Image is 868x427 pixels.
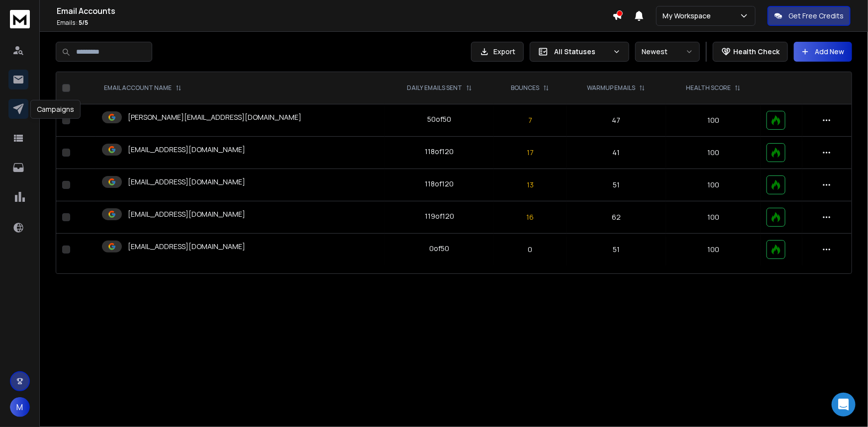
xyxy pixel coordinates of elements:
[128,242,245,252] p: [EMAIL_ADDRESS][DOMAIN_NAME]
[427,114,451,124] div: 50 of 50
[128,112,301,122] p: [PERSON_NAME][EMAIL_ADDRESS][DOMAIN_NAME]
[57,5,612,17] h1: Email Accounts
[471,42,524,62] button: Export
[587,84,635,92] p: WARMUP EMAILS
[407,84,462,92] p: DAILY EMAILS SENT
[666,169,761,201] td: 100
[10,397,30,417] button: M
[500,148,561,158] p: 17
[425,147,454,157] div: 118 of 120
[733,47,779,57] p: Health Check
[104,84,182,92] div: EMAIL ACCOUNT NAME
[567,137,666,169] td: 41
[666,201,761,234] td: 100
[425,179,454,189] div: 118 of 120
[794,42,852,62] button: Add New
[500,245,561,255] p: 0
[663,11,715,21] p: My Workspace
[686,84,731,92] p: HEALTH SCORE
[128,209,245,219] p: [EMAIL_ADDRESS][DOMAIN_NAME]
[666,234,761,266] td: 100
[788,11,844,21] p: Get Free Credits
[79,18,88,27] span: 5 / 5
[500,212,561,222] p: 16
[128,177,245,187] p: [EMAIL_ADDRESS][DOMAIN_NAME]
[500,115,561,125] p: 7
[511,84,539,92] p: BOUNCES
[57,19,612,27] p: Emails :
[713,42,788,62] button: Health Check
[567,104,666,137] td: 47
[429,244,449,254] div: 0 of 50
[666,104,761,137] td: 100
[10,10,30,28] img: logo
[567,169,666,201] td: 51
[500,180,561,190] p: 13
[567,234,666,266] td: 51
[666,137,761,169] td: 100
[425,211,454,221] div: 119 of 120
[567,201,666,234] td: 62
[30,100,81,119] div: Campaigns
[635,42,700,62] button: Newest
[768,6,851,26] button: Get Free Credits
[832,393,856,417] div: Open Intercom Messenger
[554,47,609,57] p: All Statuses
[128,145,245,155] p: [EMAIL_ADDRESS][DOMAIN_NAME]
